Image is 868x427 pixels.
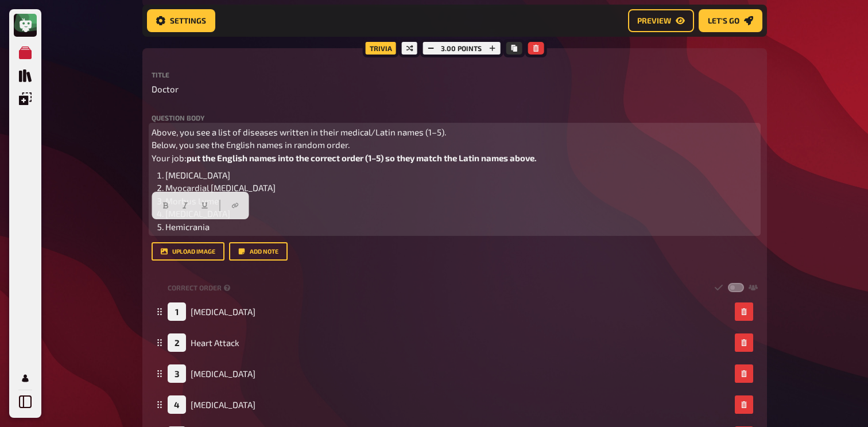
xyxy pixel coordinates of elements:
[187,153,537,163] span: put the English names into the correct order (1–5) so they match the Latin names above.
[363,39,399,57] div: Trivia
[165,183,276,193] span: Myocardial [MEDICAL_DATA]
[152,83,179,96] span: Doctor
[168,333,186,352] div: 2
[14,64,37,87] a: Quiz Library
[191,399,255,410] span: [MEDICAL_DATA]
[170,17,206,25] span: Settings
[168,395,186,414] div: 4
[165,170,230,180] span: [MEDICAL_DATA]
[152,127,446,163] span: Above, you see a list of diseases written in their medical/Latin names (1–5). Below, you see the ...
[168,364,186,383] div: 3
[152,242,224,261] button: upload image
[708,17,739,25] span: Let's go
[628,9,694,32] button: Preview
[699,9,762,32] button: Let's go
[637,17,671,25] span: Preview
[168,302,186,321] div: 1
[165,222,210,232] span: Hemicrania
[191,306,255,317] span: [MEDICAL_DATA]
[191,368,255,379] span: [MEDICAL_DATA]
[14,367,37,390] a: Profile
[168,283,222,293] span: Correct order
[420,39,503,57] div: 3.00 points
[191,337,239,348] span: Heart Attack
[152,114,758,121] label: Question body
[506,42,522,55] button: Copy
[152,71,758,78] label: Title
[147,9,215,32] button: Settings
[229,242,288,261] button: Add note
[14,41,37,64] a: My Quizzes
[14,87,37,110] a: Overlays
